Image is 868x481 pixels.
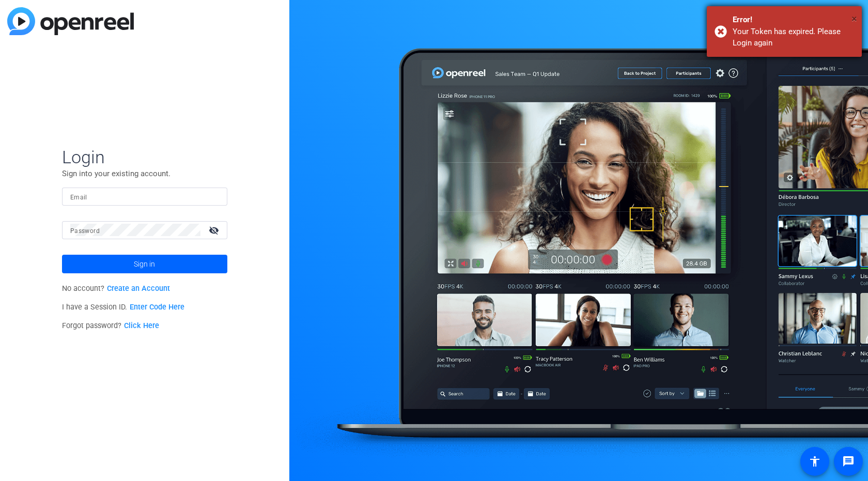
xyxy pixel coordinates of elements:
mat-label: Password [70,227,100,235]
button: Close [851,11,857,26]
button: Sign in [62,255,227,273]
span: I have a Session ID. [62,303,184,312]
p: Sign into your existing account. [62,168,227,179]
a: Click Here [124,321,159,330]
input: Enter Email Address [70,190,219,203]
a: Enter Code Here [130,303,184,312]
mat-icon: visibility_off [203,223,227,238]
span: Sign in [134,251,155,277]
a: Create an Account [107,284,170,293]
mat-label: Email [70,194,87,201]
mat-icon: message [842,455,855,468]
span: × [851,12,857,25]
img: blue-gradient.svg [7,7,134,35]
span: Forgot password? [62,321,159,330]
span: No account? [62,284,170,293]
span: Login [62,146,227,168]
div: Your Token has expired. Please Login again [733,26,854,49]
div: Error! [733,14,854,26]
mat-icon: accessibility [809,455,821,468]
